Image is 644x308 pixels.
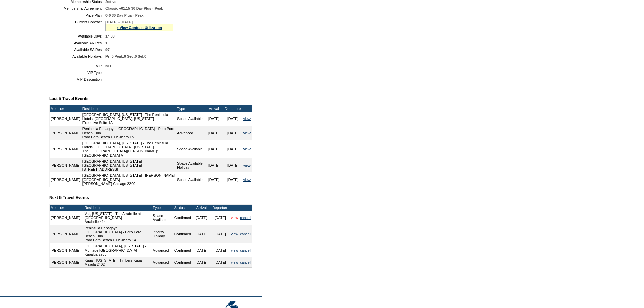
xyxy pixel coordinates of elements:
td: Type [152,205,173,211]
a: view [243,177,251,182]
td: Status [173,205,192,211]
b: Next 5 Travel Events [49,195,89,200]
td: Member [50,105,81,112]
td: Residence [84,205,152,211]
td: Price Plan: [52,13,103,17]
td: Arrival [192,205,211,211]
a: view [243,117,251,121]
td: Type [176,105,205,112]
td: [PERSON_NAME] [50,211,81,225]
td: Departure [211,205,230,211]
td: [DATE] [223,158,242,172]
a: view [243,163,251,167]
span: NO [105,64,111,68]
td: [DATE] [205,158,223,172]
td: [DATE] [205,112,223,126]
td: Member [50,205,81,211]
td: VIP Type: [52,71,103,75]
td: [DATE] [223,172,242,187]
td: [DATE] [192,225,211,243]
td: [DATE] [223,126,242,140]
td: Space Available [176,172,205,187]
a: view [231,216,238,220]
td: Peninsula Papagayo, [GEOGRAPHIC_DATA] - Poro Poro Beach Club Poro Poro Beach Club Jicaro 15 [81,126,176,140]
td: [PERSON_NAME] [50,126,81,140]
td: Advanced [152,257,173,267]
td: [GEOGRAPHIC_DATA], [US_STATE] - The Peninsula Hotels: [GEOGRAPHIC_DATA], [US_STATE] The [GEOGRAPH... [81,140,176,158]
span: [DATE] - [DATE] [105,20,133,24]
td: [GEOGRAPHIC_DATA], [US_STATE] - [GEOGRAPHIC_DATA], [US_STATE] [STREET_ADDRESS] [81,158,176,172]
td: [DATE] [211,225,230,243]
td: Confirmed [173,225,192,243]
a: cancel [240,248,251,252]
td: [PERSON_NAME] [50,158,81,172]
td: VIP: [52,64,103,68]
td: Peninsula Papagayo, [GEOGRAPHIC_DATA] - Poro Poro Beach Club Poro Poro Beach Club Jicaro 14 [84,225,152,243]
a: view [231,260,238,264]
td: Space Available [176,140,205,158]
b: Last 5 Travel Events [49,96,88,101]
td: [DATE] [205,126,223,140]
a: view [243,147,251,151]
td: Kaua'i, [US_STATE] - Timbers Kaua'i Maliula 2402 [84,257,152,267]
td: [GEOGRAPHIC_DATA], [US_STATE] - [PERSON_NAME][GEOGRAPHIC_DATA] [PERSON_NAME] Chicago 2200 [81,172,176,187]
td: Available SA Res: [52,48,103,52]
td: Available Days: [52,34,103,38]
td: Confirmed [173,257,192,267]
td: [GEOGRAPHIC_DATA], [US_STATE] - The Peninsula Hotels: [GEOGRAPHIC_DATA], [US_STATE] Executive Sui... [81,112,176,126]
a: view [243,131,251,135]
span: 14.00 [105,34,115,38]
td: Current Contract: [52,20,103,31]
span: 1 [105,41,108,45]
td: Space Available [176,112,205,126]
td: Membership Agreement: [52,6,103,10]
td: Space Available [152,211,173,225]
a: view [231,248,238,252]
td: [PERSON_NAME] [50,243,81,257]
td: Departure [223,105,242,112]
td: [DATE] [211,257,230,267]
td: [GEOGRAPHIC_DATA], [US_STATE] - Montage [GEOGRAPHIC_DATA] Kapalua 2706 [84,243,152,257]
td: Residence [81,105,176,112]
td: Arrival [205,105,223,112]
td: [DATE] [205,172,223,187]
a: cancel [240,232,251,236]
td: [DATE] [211,243,230,257]
a: view [231,232,238,236]
a: » View Contract Utilization [117,26,162,30]
a: cancel [240,216,251,220]
td: Confirmed [173,211,192,225]
td: Confirmed [173,243,192,257]
td: [DATE] [223,112,242,126]
td: [PERSON_NAME] [50,172,81,187]
td: [DATE] [192,243,211,257]
td: [PERSON_NAME] [50,257,81,267]
span: 0-0 30 Day Plus - Peak [105,13,144,17]
td: [PERSON_NAME] [50,140,81,158]
td: Priority Holiday [152,225,173,243]
td: [DATE] [192,257,211,267]
a: cancel [240,260,251,264]
span: Classic v01.15 30 Day Plus - Peak [105,6,163,10]
span: 97 [105,48,110,52]
td: Advanced [176,126,205,140]
td: Available Holidays: [52,54,103,58]
td: [DATE] [205,140,223,158]
td: [DATE] [192,211,211,225]
td: [PERSON_NAME] [50,225,81,243]
td: [DATE] [211,211,230,225]
td: Available AR Res: [52,41,103,45]
td: [DATE] [223,140,242,158]
td: [PERSON_NAME] [50,112,81,126]
td: VIP Description: [52,77,103,81]
span: Pri:0 Peak:0 Sec:0 Sel:0 [105,54,146,58]
td: Vail, [US_STATE] - The Arrabelle at [GEOGRAPHIC_DATA] Arrabelle 414 [84,211,152,225]
td: Space Available Holiday [176,158,205,172]
td: Advanced [152,243,173,257]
